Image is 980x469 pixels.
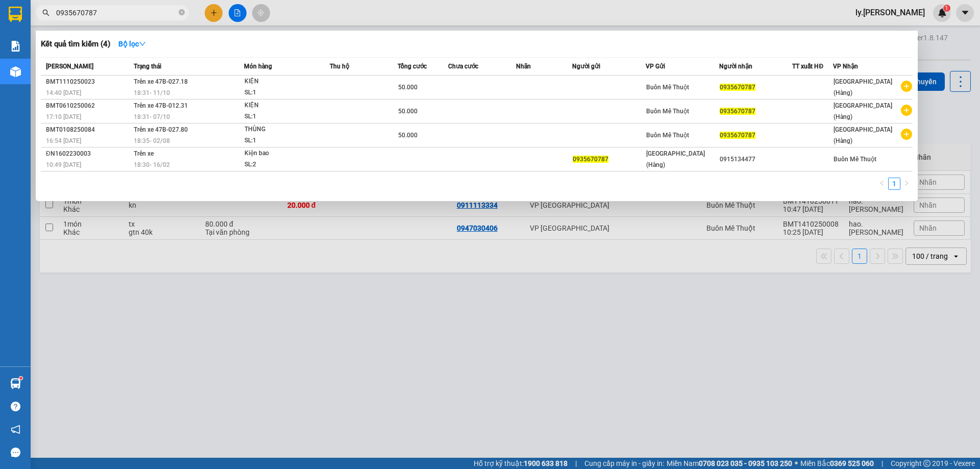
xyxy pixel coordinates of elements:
[56,7,177,18] input: Tìm tên, số ĐT hoặc mã đơn
[139,40,146,47] span: down
[134,78,188,85] span: Trên xe 47B-027.18
[179,8,185,18] span: close-circle
[834,126,892,144] span: [GEOGRAPHIC_DATA] (Hàng)
[134,63,161,70] span: Trạng thái
[46,77,131,87] div: BMT1110250023
[398,132,418,139] span: 50.000
[244,159,321,170] div: SL: 2
[646,108,689,115] span: Buôn Mê Thuột
[134,150,154,157] span: Trên xe
[10,66,21,77] img: warehouse-icon
[46,161,81,168] span: 10:49 [DATE]
[11,402,20,411] span: question-circle
[134,126,188,133] span: Trên xe 47B-027.80
[42,9,50,16] span: search
[134,137,170,144] span: 18:35 - 02/08
[244,148,321,159] div: Kiện bao
[646,84,689,91] span: Buôn Mê Thuột
[244,87,321,98] div: SL: 1
[646,132,689,139] span: Buôn Mê Thuột
[46,101,131,111] div: BMT0610250062
[720,84,755,91] span: 0935670787
[10,378,21,389] img: warehouse-icon
[833,63,858,70] span: VP Nhận
[110,36,154,52] button: Bộ lọcdown
[834,78,892,96] span: [GEOGRAPHIC_DATA] (Hàng)
[134,113,170,120] span: 18:31 - 07/10
[646,63,665,70] span: VP Gửi
[244,135,321,146] div: SL: 1
[901,81,912,92] span: plus-circle
[9,7,22,22] img: logo-vxr
[720,154,792,165] div: 0915134477
[118,40,146,48] strong: Bộ lọc
[11,448,20,457] span: message
[398,63,427,70] span: Tổng cước
[244,100,321,111] div: KIỆN
[46,125,131,135] div: BMT0108250084
[900,178,913,190] button: right
[889,178,900,189] a: 1
[903,180,910,186] span: right
[834,102,892,120] span: [GEOGRAPHIC_DATA] (Hàng)
[46,89,81,96] span: 14:40 [DATE]
[46,137,81,144] span: 16:54 [DATE]
[516,63,531,70] span: Nhãn
[573,156,608,163] span: 0935670787
[46,149,131,159] div: ĐN1602230003
[876,178,888,190] li: Previous Page
[11,425,20,434] span: notification
[572,63,600,70] span: Người gửi
[179,9,185,15] span: close-circle
[19,377,22,380] sup: 1
[448,63,478,70] span: Chưa cước
[720,132,755,139] span: 0935670787
[244,63,272,70] span: Món hàng
[46,63,93,70] span: [PERSON_NAME]
[719,63,752,70] span: Người nhận
[900,178,913,190] li: Next Page
[134,161,170,168] span: 18:30 - 16/02
[330,63,349,70] span: Thu hộ
[398,108,418,115] span: 50.000
[876,178,888,190] button: left
[720,108,755,115] span: 0935670787
[134,102,188,109] span: Trên xe 47B-012.31
[879,180,885,186] span: left
[646,150,705,168] span: [GEOGRAPHIC_DATA] (Hàng)
[41,39,110,50] h3: Kết quả tìm kiếm ( 4 )
[901,129,912,140] span: plus-circle
[398,84,418,91] span: 50.000
[888,178,900,190] li: 1
[244,76,321,87] div: KIỆN
[10,41,21,52] img: solution-icon
[134,89,170,96] span: 18:31 - 11/10
[901,105,912,116] span: plus-circle
[244,111,321,122] div: SL: 1
[46,113,81,120] span: 17:10 [DATE]
[792,63,823,70] span: TT xuất HĐ
[244,124,321,135] div: THÙNG
[834,156,876,163] span: Buôn Mê Thuột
